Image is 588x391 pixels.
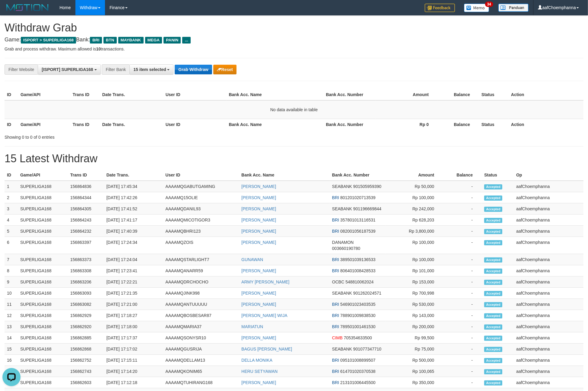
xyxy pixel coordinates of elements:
[5,299,18,310] td: 11
[241,302,276,307] a: [PERSON_NAME]
[68,192,104,203] td: 156864344
[438,119,479,130] th: Balance
[241,257,263,262] a: GUNAWAN
[5,276,18,288] td: 9
[227,119,324,130] th: Bank Acc. Name
[18,89,70,100] th: Game/API
[443,170,482,181] th: Balance
[340,380,376,385] span: Copy 213101006445500 to clipboard
[514,310,583,321] td: aafChoemphanna
[484,195,502,201] span: Accepted
[340,268,376,273] span: Copy 806401008428533 to clipboard
[163,355,239,366] td: AAAAMQDELLAM13
[5,64,38,75] div: Filter Website
[104,226,163,237] td: [DATE] 17:40:39
[104,377,163,388] td: [DATE] 17:12:18
[68,321,104,332] td: 156862920
[18,310,68,321] td: SUPERLIGA168
[485,2,493,7] span: 34
[104,203,163,215] td: [DATE] 17:41:52
[18,181,68,192] td: SUPERLIGA168
[484,369,502,374] span: Accepted
[332,229,339,234] span: BRI
[5,46,583,52] p: Grab and process withdraw. Maximum allowed is transactions.
[514,288,583,299] td: aafChoemphanna
[484,347,502,352] span: Accepted
[18,276,68,288] td: SUPERLIGA168
[5,170,18,181] th: ID
[182,37,190,44] span: ...
[340,313,376,318] span: Copy 788901009838530 to clipboard
[104,366,163,377] td: [DATE] 17:14:20
[104,288,163,299] td: [DATE] 17:21:35
[163,366,239,377] td: AAAAMQKONIM65
[353,291,381,296] span: Copy 901262024571 to clipboard
[241,291,276,296] a: [PERSON_NAME]
[163,119,227,130] th: User ID
[70,89,100,100] th: Trans ID
[514,181,583,192] td: aafChoemphanna
[323,119,376,130] th: Bank Acc. Number
[464,4,489,12] img: Button%20Memo.svg
[386,276,443,288] td: Rp 153,000
[344,335,372,340] span: Copy 705354633500 to clipboard
[482,170,514,181] th: Status
[340,324,376,329] span: Copy 789501001461530 to clipboard
[163,310,239,321] td: AAAAMQBOSBESAR87
[213,65,237,74] button: Reset
[68,265,104,276] td: 156863308
[104,344,163,355] td: [DATE] 17:17:02
[163,89,227,100] th: User ID
[443,321,482,332] td: -
[5,37,583,43] h4: Game: Bank:
[353,347,381,351] span: Copy 901077347710 to clipboard
[345,280,373,284] span: Copy 548810062024 to clipboard
[332,380,339,385] span: BRI
[241,195,276,200] a: [PERSON_NAME]
[68,215,104,226] td: 156864243
[163,344,239,355] td: AAAAMQGUSRIJA
[18,344,68,355] td: SUPERLIGA168
[241,240,276,245] a: [PERSON_NAME]
[484,313,502,318] span: Accepted
[163,215,239,226] td: AAAAMQMICOTIGOR3
[443,310,482,321] td: -
[241,347,292,351] a: BAGUS [PERSON_NAME]
[332,195,339,200] span: BRI
[340,358,376,363] span: Copy 095101008899507 to clipboard
[376,89,438,100] th: Amount
[18,332,68,344] td: SUPERLIGA168
[484,229,502,234] span: Accepted
[241,324,263,329] a: MARIATUN
[68,344,104,355] td: 156862868
[68,355,104,366] td: 156862752
[498,4,529,12] img: panduan.png
[479,89,509,100] th: Status
[332,335,343,340] span: CIMB
[18,288,68,299] td: SUPERLIGA168
[332,257,339,262] span: BRI
[104,237,163,254] td: [DATE] 17:24:34
[68,181,104,192] td: 156864836
[18,321,68,332] td: SUPERLIGA168
[104,321,163,332] td: [DATE] 17:18:00
[68,254,104,265] td: 156863373
[241,268,276,273] a: [PERSON_NAME]
[484,269,502,274] span: Accepted
[443,237,482,254] td: -
[484,280,502,285] span: Accepted
[163,276,239,288] td: AAAAMQDRCHOCHO
[484,380,502,386] span: Accepted
[484,325,502,330] span: Accepted
[5,153,583,165] h1: 15 Latest Withdraw
[340,257,376,262] span: Copy 389501039136533 to clipboard
[443,332,482,344] td: -
[514,215,583,226] td: aafChoemphanna
[386,192,443,203] td: Rp 100,000
[332,218,339,222] span: BRI
[163,181,239,192] td: AAAAMQGABUTGAMING
[21,37,76,44] span: ISPORT > SUPERLIGA168
[443,276,482,288] td: -
[163,377,239,388] td: AAAAMQTUHIRANG168
[163,321,239,332] td: AAAAMQMARIA37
